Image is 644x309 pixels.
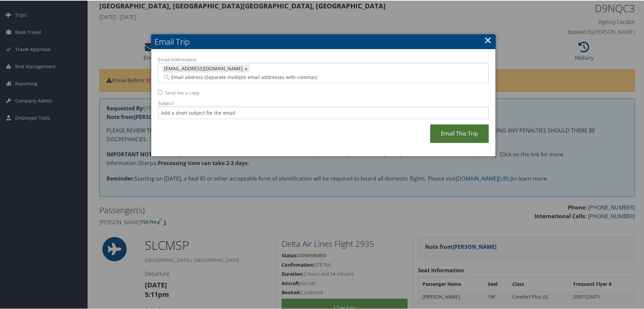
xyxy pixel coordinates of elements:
[163,65,243,71] span: [EMAIL_ADDRESS][DOMAIN_NAME]
[151,34,495,48] h2: Email Trip
[158,55,489,62] label: Email Address(es):
[430,124,489,142] a: Email This Trip
[158,106,489,118] input: Add a short subject for the email
[158,99,489,106] label: Subject:
[162,73,416,80] input: Email address (Separate multiple email addresses with commas)
[245,65,249,71] a: ×
[484,33,492,46] a: ×
[165,89,199,95] label: Send me a copy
